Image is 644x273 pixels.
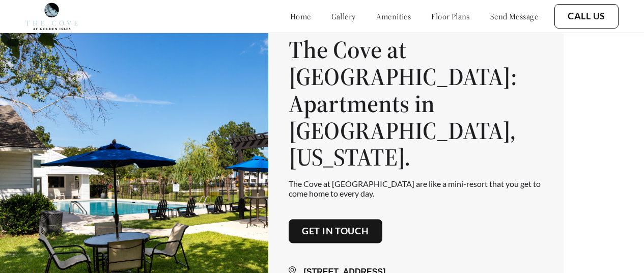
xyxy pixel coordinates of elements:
[568,11,605,22] a: Call Us
[376,11,411,21] a: amenities
[289,37,543,171] h1: The Cove at [GEOGRAPHIC_DATA]: Apartments in [GEOGRAPHIC_DATA], [US_STATE].
[431,11,470,21] a: floor plans
[290,11,311,21] a: home
[554,4,619,29] button: Call Us
[490,11,538,21] a: send message
[331,11,356,21] a: gallery
[302,226,369,237] a: Get in touch
[289,179,543,199] p: The Cove at [GEOGRAPHIC_DATA] are like a mini-resort that you get to come home to every day.
[25,3,78,30] img: cove_at_golden_isles_logo.png
[289,219,382,243] button: Get in touch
